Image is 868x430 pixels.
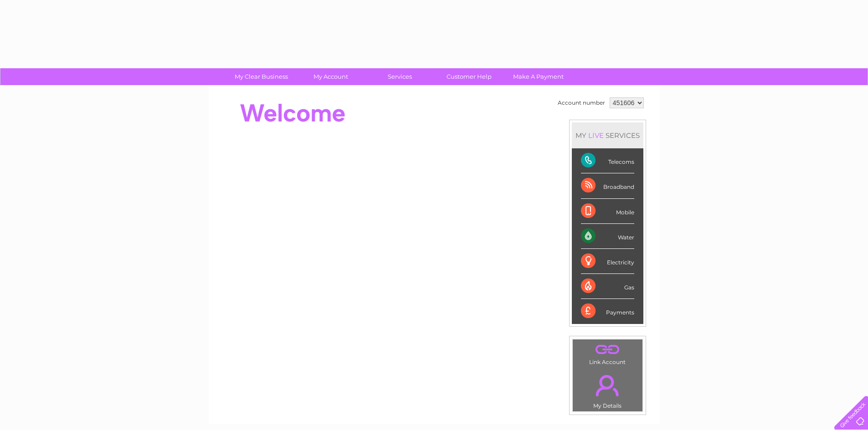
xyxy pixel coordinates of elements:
[581,173,634,198] div: Broadband
[581,148,634,173] div: Telecoms
[224,68,299,85] a: My Clear Business
[293,68,368,85] a: My Account
[431,68,507,85] a: Customer Help
[555,95,607,111] td: Account number
[575,342,640,358] a: .
[581,199,634,224] div: Mobile
[575,369,640,401] a: .
[362,68,437,85] a: Services
[572,122,643,148] div: MY SERVICES
[572,367,643,412] td: My Details
[581,274,634,299] div: Gas
[581,299,634,324] div: Payments
[572,339,643,368] td: Link Account
[581,224,634,249] div: Water
[581,249,634,274] div: Electricity
[501,68,576,85] a: Make A Payment
[586,131,606,140] div: LIVE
